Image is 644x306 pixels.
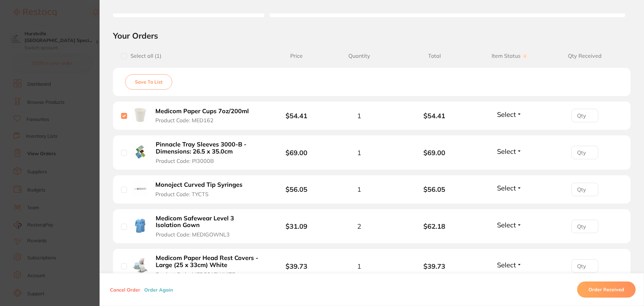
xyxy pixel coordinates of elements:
[357,222,361,230] span: 2
[156,255,260,268] b: Medicom Paper Head Rest Covers - Large (25 x 33cm) White
[571,109,598,122] input: Qty
[397,185,472,193] b: $56.05
[127,53,161,59] span: Select all ( 1 )
[495,221,524,229] button: Select
[156,141,260,155] b: Pinnacle Tray Sleeves 3000-B - Dimensions: 26.5 x 35.0cm
[155,117,214,123] span: Product Code: MED162
[286,148,307,157] b: $69.00
[286,185,307,193] b: $56.05
[577,281,636,298] button: Order Received
[154,215,262,238] button: Medicom Safewear Level 3 Isolation Gown Product Code: MEDIGOWNL3
[397,262,472,270] b: $39.73
[154,254,262,278] button: Medicom Paper Head Rest Covers - Large (25 x 33cm) White Product Code: MED3017WHITE
[497,147,516,156] span: Select
[108,287,142,293] button: Cancel Order
[497,221,516,229] span: Select
[153,181,250,198] button: Monoject Curved Tip Syringes Product Code: TYCTS
[132,107,148,123] img: Medicom Paper Cups 7oz/200ml
[397,222,472,230] b: $62.18
[286,222,307,230] b: $31.09
[357,185,361,193] span: 1
[357,112,361,120] span: 1
[155,191,209,197] span: Product Code: TYCTS
[156,215,260,229] b: Medicom Safewear Level 3 Isolation Gown
[155,181,242,188] b: Monoject Curved Tip Syringes
[571,220,598,233] input: Qty
[132,144,149,160] img: Pinnacle Tray Sleeves 3000-B - Dimensions: 26.5 x 35.0cm
[571,259,598,273] input: Qty
[397,53,472,59] span: Total
[286,262,307,270] b: $39.73
[156,271,235,277] span: Product Code: MED3017WHITE
[357,262,361,270] span: 1
[495,261,524,269] button: Select
[571,183,598,196] input: Qty
[156,158,214,164] span: Product Code: PI3000B
[154,141,262,164] button: Pinnacle Tray Sleeves 3000-B - Dimensions: 26.5 x 35.0cm Product Code: PI3000B
[497,184,516,192] span: Select
[495,184,524,192] button: Select
[156,231,230,237] span: Product Code: MEDIGOWNL3
[153,107,256,124] button: Medicom Paper Cups 7oz/200ml Product Code: MED162
[142,287,175,293] button: Order Again
[397,149,472,157] b: $69.00
[397,112,472,120] b: $54.41
[357,149,361,157] span: 1
[132,181,148,197] img: Monoject Curved Tip Syringes
[271,53,321,59] span: Price
[321,53,397,59] span: Quantity
[155,108,249,115] b: Medicom Paper Cups 7oz/200ml
[547,53,622,59] span: Qty Received
[472,53,547,59] span: Item Status
[132,257,149,274] img: Medicom Paper Head Rest Covers - Large (25 x 33cm) White
[113,31,631,41] h2: Your Orders
[571,146,598,159] input: Qty
[125,74,172,90] button: Save To List
[495,147,524,156] button: Select
[286,112,307,120] b: $54.41
[497,110,516,119] span: Select
[495,110,524,119] button: Select
[132,217,149,234] img: Medicom Safewear Level 3 Isolation Gown
[497,261,516,269] span: Select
